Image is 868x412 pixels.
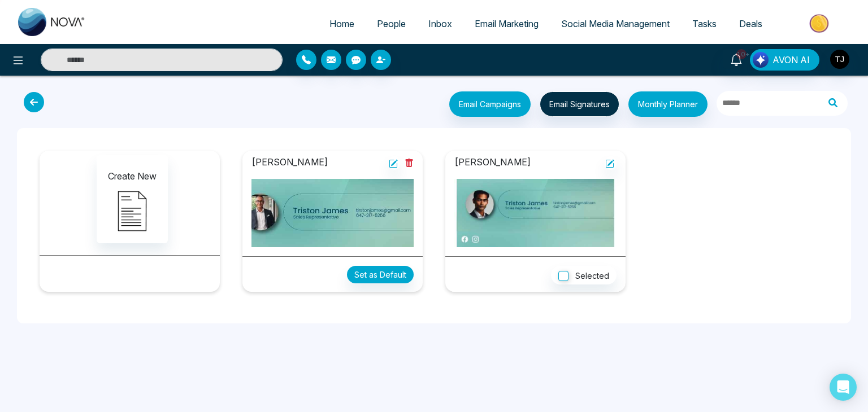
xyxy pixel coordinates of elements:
p: Create New [104,169,160,183]
img: User Avatar [830,50,849,69]
a: Inbox [417,13,463,34]
span: AVON AI [772,53,810,67]
p: [PERSON_NAME] [251,155,336,170]
button: Monthly Planner [628,91,708,117]
a: People [366,13,417,34]
a: Email Signatures [531,91,619,117]
a: Tasks [681,13,728,34]
button: AVON AI [750,49,819,71]
img: Nova CRM Logo [18,8,86,36]
span: Home [329,18,354,29]
a: Email Campaigns [440,98,531,109]
img: Market-place.gif [779,11,861,36]
a: Email Marketing [463,13,550,34]
span: People [377,18,406,29]
span: Deals [739,18,762,29]
img: novacrm [104,183,160,239]
span: Tasks [692,18,717,29]
a: Social Media Management [550,13,681,34]
span: 10+ [736,49,747,59]
button: Create New [97,155,168,243]
span: Email Marketing [475,18,539,29]
a: Deals [728,13,774,34]
img: novacrm [251,179,414,247]
button: Email Campaigns [449,91,531,117]
button: Selected [551,266,617,284]
a: 10+ [723,49,750,69]
button: Email Signatures [540,91,619,117]
a: Monthly Planner [619,91,708,117]
span: Social Media Management [561,18,670,29]
span: Inbox [428,18,452,29]
img: Lead Flow [753,52,769,68]
a: Create Newnovacrm [92,192,168,204]
div: Open Intercom Messenger [830,374,857,401]
p: [PERSON_NAME] [454,155,539,170]
button: Set as Default [347,266,414,283]
a: Home [318,13,366,34]
img: novacrm [454,179,617,247]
